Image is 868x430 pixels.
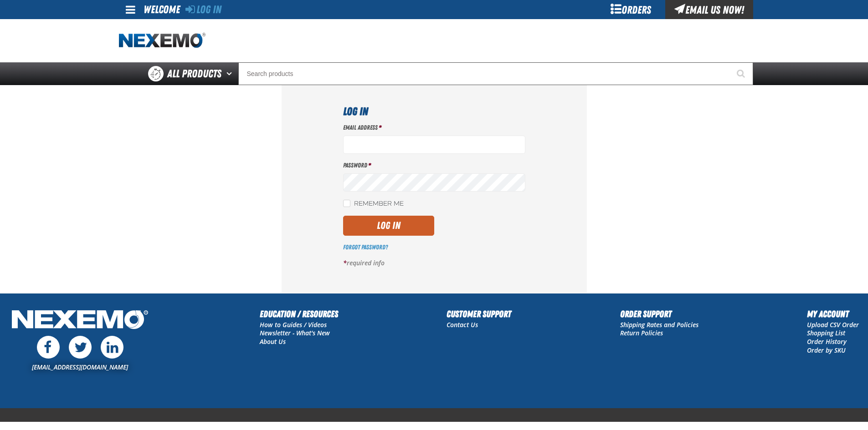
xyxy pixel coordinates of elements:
[807,346,846,354] a: Order by SKU
[9,307,151,334] img: Nexemo Logo
[343,123,525,132] label: Email Address
[260,307,338,321] h2: Education / Resources
[447,320,478,329] a: Contact Us
[260,337,286,346] a: About Us
[620,320,699,329] a: Shipping Rates and Policies
[260,329,330,337] a: Newsletter - What's New
[807,307,859,321] h2: My Account
[223,62,238,85] button: Open All Products pages
[343,200,350,207] input: Remember Me
[119,33,205,49] img: Nexemo logo
[32,363,128,371] a: [EMAIL_ADDRESS][DOMAIN_NAME]
[343,161,525,170] label: Password
[343,200,404,208] label: Remember Me
[343,216,434,236] button: Log In
[343,103,525,120] h1: Log In
[167,66,221,82] span: All Products
[807,329,845,337] a: Shopping List
[447,307,511,321] h2: Customer Support
[620,307,699,321] h2: Order Support
[620,329,663,337] a: Return Policies
[119,33,205,49] a: Home
[807,337,847,346] a: Order History
[185,3,221,16] a: Log In
[343,259,525,268] p: required info
[343,243,388,251] a: Forgot Password?
[730,62,753,85] button: Start Searching
[238,62,753,85] input: Search
[260,320,327,329] a: How to Guides / Videos
[807,320,859,329] a: Upload CSV Order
